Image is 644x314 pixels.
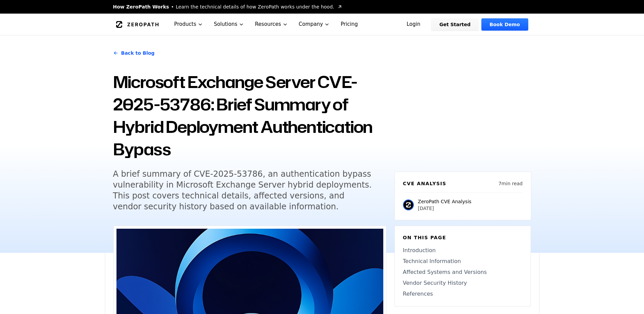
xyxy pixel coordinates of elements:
[293,14,335,35] button: Company
[431,18,479,31] a: Get Started
[403,279,522,287] a: Vendor Security History
[403,199,414,210] img: ZeroPath CVE Analysis
[403,290,522,298] a: References
[250,14,293,35] button: Resources
[418,205,472,212] p: [DATE]
[113,3,169,10] span: How ZeroPath Works
[208,14,250,35] button: Solutions
[403,180,446,187] h6: CVE Analysis
[481,18,528,31] a: Book Demo
[418,198,472,205] p: ZeroPath CVE Analysis
[403,257,522,265] a: Technical Information
[169,14,208,35] button: Products
[399,18,429,31] a: Login
[113,3,343,10] a: How ZeroPath WorksLearn the technical details of how ZeroPath works under the hood.
[176,3,334,10] span: Learn the technical details of how ZeroPath works under the hood.
[113,43,155,63] a: Back to Blog
[335,14,363,35] a: Pricing
[498,180,522,187] p: 7 min read
[403,234,522,241] h6: On this page
[113,71,386,160] h1: Microsoft Exchange Server CVE-2025-53786: Brief Summary of Hybrid Deployment Authentication Bypass
[105,14,539,35] nav: Global
[403,268,522,276] a: Affected Systems and Versions
[113,169,374,212] h5: A brief summary of CVE-2025-53786, an authentication bypass vulnerability in Microsoft Exchange S...
[403,246,522,255] a: Introduction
